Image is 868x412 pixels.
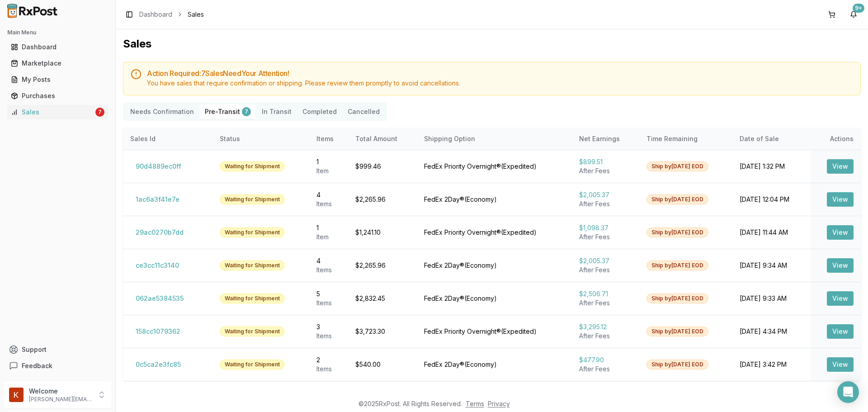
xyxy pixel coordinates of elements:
[424,162,565,171] div: FedEx Priority Overnight® ( Expedited )
[220,227,285,237] div: Waiting for Shipment
[4,40,112,54] button: Dashboard
[355,195,410,204] div: $2,265.96
[7,55,108,71] a: Marketplace
[579,256,632,265] div: $2,005.37
[424,195,565,204] div: FedEx 2Day® ( Economy )
[7,104,108,120] a: Sales7
[29,387,92,396] p: Welcome
[811,128,861,150] th: Actions
[424,294,565,303] div: FedEx 2Day® ( Economy )
[355,360,410,369] div: $540.00
[7,29,108,36] h2: Main Menu
[220,194,285,204] div: Waiting for Shipment
[316,190,340,199] div: 4
[740,162,803,171] div: [DATE] 1:32 PM
[22,361,52,370] span: Feedback
[740,228,803,237] div: [DATE] 11:44 AM
[572,128,639,150] th: Net Earnings
[827,357,854,372] button: View
[139,10,172,19] a: Dashboard
[316,256,340,265] div: 4
[579,166,632,175] div: After Fees
[466,400,484,407] a: Terms
[316,166,340,175] div: Item
[316,331,340,341] div: Item s
[646,327,708,336] div: Ship by [DATE] EOD
[740,261,803,270] div: [DATE] 9:34 AM
[147,79,853,88] div: You have sales that require confirmation or shipping. Please review them promptly to avoid cancel...
[579,190,632,199] div: $2,005.37
[147,70,853,77] h5: Action Required: 7 Sale s Need Your Attention!
[732,128,811,150] th: Date of Sale
[837,381,859,403] div: Open Intercom Messenger
[579,157,632,166] div: $899.51
[579,331,632,341] div: After Fees
[579,365,632,374] div: After Fees
[130,258,184,273] button: ce3cc11c3140
[579,223,632,232] div: $1,098.37
[199,104,256,119] button: Pre-Transit
[9,388,24,402] img: User avatar
[646,194,708,204] div: Ship by [DATE] EOD
[123,128,212,150] th: Sales Id
[11,59,104,68] div: Marketplace
[846,7,861,22] button: 9+
[355,162,410,171] div: $999.46
[579,298,632,308] div: After Fees
[316,355,340,365] div: 2
[316,365,340,374] div: Item s
[355,294,410,303] div: $2,832.45
[4,358,112,374] button: Feedback
[7,88,108,104] a: Purchases
[348,128,417,150] th: Total Amount
[130,159,187,174] button: 90d4889ec0ff
[4,89,112,103] button: Purchases
[646,260,708,270] div: Ship by [DATE] EOD
[355,228,410,237] div: $1,241.10
[853,4,864,13] div: 9+
[130,225,189,240] button: 29ac0270b7dd
[4,341,112,358] button: Support
[827,324,854,339] button: View
[646,294,708,303] div: Ship by [DATE] EOD
[220,360,285,369] div: Waiting for Shipment
[4,4,61,18] img: RxPost Logo
[639,128,732,150] th: Time Remaining
[827,258,854,273] button: View
[256,104,297,119] button: In Transit
[125,104,199,119] button: Needs Confirmation
[130,357,186,372] button: 0c5ca2e3fc85
[4,56,112,71] button: Marketplace
[740,195,803,204] div: [DATE] 12:04 PM
[220,327,285,336] div: Waiting for Shipment
[95,108,104,117] div: 7
[4,72,112,87] button: My Posts
[424,228,565,237] div: FedEx Priority Overnight® ( Expedited )
[29,396,92,403] p: [PERSON_NAME][EMAIL_ADDRESS][DOMAIN_NAME]
[342,104,385,119] button: Cancelled
[220,260,285,270] div: Waiting for Shipment
[220,161,285,171] div: Waiting for Shipment
[188,10,204,19] span: Sales
[316,232,340,242] div: Item
[316,223,340,232] div: 1
[579,265,632,275] div: After Fees
[579,355,632,365] div: $477.90
[139,10,204,19] nav: breadcrumb
[355,261,410,270] div: $2,265.96
[740,327,803,336] div: [DATE] 4:34 PM
[316,322,340,331] div: 3
[220,294,285,303] div: Waiting for Shipment
[11,75,104,84] div: My Posts
[316,289,340,298] div: 5
[11,108,94,117] div: Sales
[130,192,185,207] button: 1ac6a3f41e7e
[827,225,854,240] button: View
[316,298,340,308] div: Item s
[827,291,854,306] button: View
[579,232,632,242] div: After Fees
[212,128,310,150] th: Status
[11,91,104,100] div: Purchases
[309,128,348,150] th: Items
[740,360,803,369] div: [DATE] 3:42 PM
